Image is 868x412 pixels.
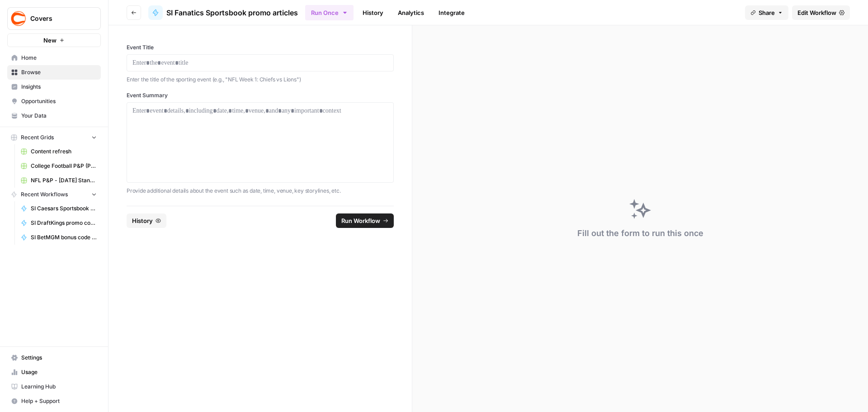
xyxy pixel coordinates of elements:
p: Enter the title of the sporting event (e.g., "NFL Week 1: Chiefs vs Lions") [127,75,394,84]
button: Share [745,5,788,20]
span: Help + Support [21,397,97,405]
label: Event Title [127,43,394,52]
span: Insights [21,83,97,91]
span: Settings [21,354,97,362]
a: SI BetMGM bonus code articles [17,230,101,245]
span: SI BetMGM bonus code articles [31,233,97,242]
span: SI Caesars Sportsbook promo code articles [31,204,97,213]
a: Home [7,51,101,65]
button: Run Once [305,5,354,20]
button: History [127,213,166,228]
span: Edit Workflow [797,8,836,17]
span: Browse [21,68,97,76]
span: Opportunities [21,97,97,105]
span: Run Workflow [341,216,380,225]
a: Learning Hub [7,379,101,394]
span: Content refresh [31,147,97,156]
span: History [132,216,153,225]
a: NFL P&P - [DATE] Standard (Production) Grid [17,173,101,188]
span: NFL P&P - [DATE] Standard (Production) Grid [31,176,97,185]
label: Event Summary [127,91,394,99]
span: Learning Hub [21,383,97,391]
a: Insights [7,80,101,94]
span: New [43,36,57,45]
span: College Football P&P (Production) Grid (1) [31,162,97,170]
span: SI DraftKings promo code - Bet $5, get $200 if you win [31,219,97,227]
button: Run Workflow [336,213,394,228]
a: History [357,5,389,20]
a: SI Caesars Sportsbook promo code articles [17,201,101,216]
a: Edit Workflow [792,5,850,20]
span: Your Data [21,112,97,120]
a: Browse [7,65,101,80]
button: New [7,33,101,47]
button: Recent Grids [7,131,101,144]
div: Fill out the form to run this once [577,227,703,240]
img: Covers Logo [10,10,27,27]
span: Covers [30,14,85,23]
button: Workspace: Covers [7,7,101,30]
a: Settings [7,350,101,365]
p: Provide additional details about the event such as date, time, venue, key storylines, etc. [127,186,394,195]
span: Share [759,8,775,17]
a: Content refresh [17,144,101,159]
a: SI DraftKings promo code - Bet $5, get $200 if you win [17,216,101,230]
a: Opportunities [7,94,101,109]
span: Recent Grids [21,133,54,142]
a: SI Fanatics Sportsbook promo articles [148,5,298,20]
span: Usage [21,368,97,376]
a: Your Data [7,109,101,123]
span: Home [21,54,97,62]
span: Recent Workflows [21,190,68,199]
a: College Football P&P (Production) Grid (1) [17,159,101,173]
span: SI Fanatics Sportsbook promo articles [166,7,298,18]
button: Recent Workflows [7,188,101,201]
a: Integrate [433,5,470,20]
a: Analytics [392,5,429,20]
a: Usage [7,365,101,379]
button: Help + Support [7,394,101,408]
